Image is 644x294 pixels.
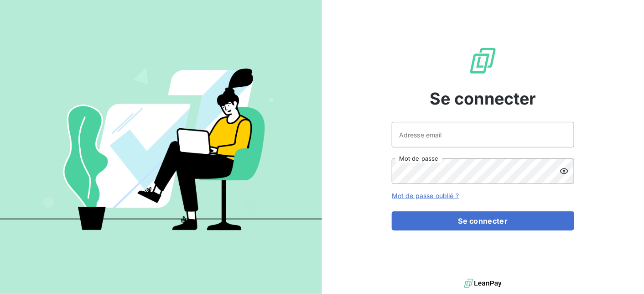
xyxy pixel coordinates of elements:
button: Se connecter [392,211,574,231]
span: Se connecter [430,86,536,111]
a: Mot de passe oublié ? [392,192,459,199]
img: logo [464,277,502,290]
input: placeholder [392,122,574,147]
img: Logo LeanPay [468,46,498,75]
